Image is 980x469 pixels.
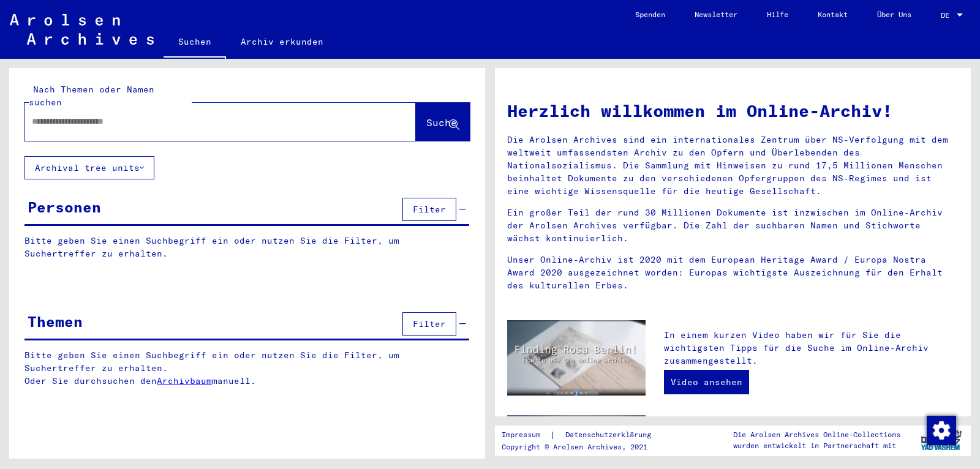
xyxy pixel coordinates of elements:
button: Filter [402,312,456,336]
button: Filter [402,198,456,221]
img: Arolsen_neg.svg [10,14,154,45]
a: Suchen [164,27,226,59]
p: wurden entwickelt in Partnerschaft mit [733,440,900,451]
p: Die Arolsen Archives sind ein internationales Zentrum über NS-Verfolgung mit dem weltweit umfasse... [507,133,959,198]
p: Ein großer Teil der rund 30 Millionen Dokumente ist inzwischen im Online-Archiv der Arolsen Archi... [507,206,959,245]
button: Archival tree units [24,156,154,179]
p: Copyright © Arolsen Archives, 2021 [502,441,666,452]
mat-label: Nach Themen oder Namen suchen [29,84,154,108]
div: Personen [28,196,101,218]
button: Suche [416,103,470,141]
div: Themen [28,310,83,332]
a: Datenschutzerklärung [556,429,666,441]
div: | [502,429,666,441]
a: Archivbaum [157,375,212,386]
p: Unser Online-Archiv ist 2020 mit dem European Heritage Award / Europa Nostra Award 2020 ausgezeic... [507,253,959,292]
img: Zustimmung ändern [927,416,956,445]
span: Filter [413,318,446,329]
span: Filter [413,204,446,215]
a: Impressum [502,429,550,441]
img: video.jpg [507,320,646,396]
p: Bitte geben Sie einen Suchbegriff ein oder nutzen Sie die Filter, um Suchertreffer zu erhalten. [24,234,469,260]
p: In einem kurzen Video haben wir für Sie die wichtigsten Tipps für die Suche im Online-Archiv zusa... [664,329,959,367]
span: DE [941,11,954,20]
img: yv_logo.png [918,425,964,456]
h1: Herzlich willkommen im Online-Archiv! [507,98,959,124]
p: Die Arolsen Archives Online-Collections [733,429,900,440]
p: Bitte geben Sie einen Suchbegriff ein oder nutzen Sie die Filter, um Suchertreffer zu erhalten. O... [24,349,470,388]
a: Video ansehen [664,370,749,394]
a: Archiv erkunden [226,27,338,56]
span: Suche [426,116,457,129]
